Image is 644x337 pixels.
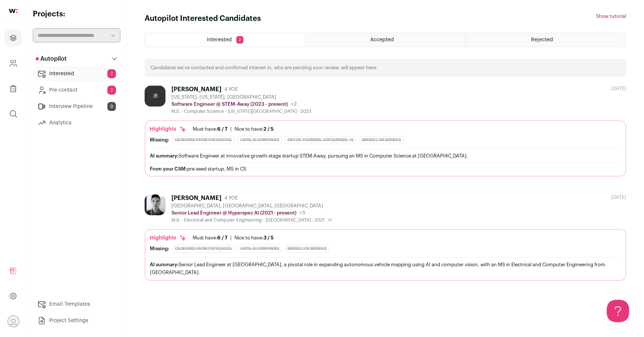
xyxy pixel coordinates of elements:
div: [PERSON_NAME] [171,86,221,93]
span: Rejected [531,37,553,42]
div: Senior Lead Engineer at [GEOGRAPHIC_DATA], a pivotal role in expanding autonomous vehicle mapping... [150,261,621,276]
span: +1 [328,218,332,222]
div: [US_STATE], [US_STATE], [GEOGRAPHIC_DATA] [171,94,311,100]
div: Nice to have: [234,235,274,241]
span: Accepted [370,37,394,42]
span: 6 / 7 [217,127,227,131]
div: Software Engineer at innovative growth-stage startup STEM-Away, pursuing an MS in Computer Scienc... [150,152,621,160]
div: [DATE] [611,194,626,200]
span: AI summary: [150,262,179,267]
div: Missing: [150,246,169,252]
div: Must have: [193,235,227,241]
span: +5 [299,210,305,216]
img: 8799991ceeb76069164c318220d0f55aa5956f259cdc1ef74f0703ca71cdf3ff [145,194,165,215]
div: Series C or Series D [359,136,404,144]
h1: Autopilot Interested Candidates [145,13,261,24]
div: Any of: founder, cofounder, +6 [285,136,356,144]
button: Open dropdown [7,315,19,327]
div: JB [145,86,165,106]
a: Projects [4,29,22,47]
button: Show tutorial [596,13,626,19]
div: CS degree from top school [172,136,235,144]
span: 4 YOE [224,195,238,201]
div: Highlights [150,234,187,242]
iframe: Help Scout Beacon - Open [607,300,629,322]
div: Lists: AI Companies [238,245,282,253]
span: 2 [236,36,243,44]
div: [DATE] [611,86,626,92]
div: Series C or Series D [285,245,329,253]
div: [GEOGRAPHIC_DATA], [GEOGRAPHIC_DATA], [GEOGRAPHIC_DATA] [171,203,332,209]
span: 3 / 5 [263,235,274,240]
p: Candidates we’ve contacted and confirmed interest in, who are pending your review, will appear here. [151,65,378,71]
span: 4 YOE [224,86,238,92]
ul: | [193,126,274,132]
a: Company and ATS Settings [4,54,22,72]
ul: | [193,235,274,241]
div: Missing: [150,137,169,143]
div: M.S. - Electrical and Computer Engineering - [GEOGRAPHIC_DATA] - 2021 [171,217,332,223]
span: 2 / 5 [263,127,274,131]
a: Project Settings [33,313,120,328]
p: Autopilot [36,54,67,63]
div: M.S. - Computer Science - [US_STATE][GEOGRAPHIC_DATA] - 2023 [171,108,311,114]
a: Rejected [466,33,626,47]
a: Accepted [306,33,465,47]
a: Company Lists [4,80,22,98]
span: +2 [291,102,297,107]
span: 2 [107,69,116,78]
button: Autopilot [33,51,120,66]
span: 2 [107,86,116,95]
a: Email Templates [33,297,120,312]
a: JB [PERSON_NAME] 4 YOE [US_STATE], [US_STATE], [GEOGRAPHIC_DATA] Software Engineer @ STEM-Away (2... [145,86,626,177]
div: CS degree from top school [172,245,235,253]
a: Interview Pipeline9 [33,99,120,114]
span: Interested [207,37,232,42]
a: Analytics [33,115,120,130]
div: Must have: [193,126,227,132]
div: Highlights [150,125,187,133]
span: AI summary: [150,153,179,158]
p: Software Engineer @ STEM-Away (2023 - present) [171,101,288,107]
div: Nice to have: [234,126,274,132]
a: Pre-contact2 [33,83,120,98]
img: wellfound-shorthand-0d5821cbd27db2630d0214b213865d53afaa358527fdda9d0ea32b1df1b89c2c.svg [9,9,18,13]
a: [PERSON_NAME] 4 YOE [GEOGRAPHIC_DATA], [GEOGRAPHIC_DATA], [GEOGRAPHIC_DATA] Senior Lead Engineer ... [145,194,626,281]
span: 6 / 7 [217,235,227,240]
p: Senior Lead Engineer @ Hyperspec AI (2021 - present) [171,210,296,216]
h2: Projects: [33,9,120,19]
div: [PERSON_NAME] [171,194,221,202]
span: From your CSM: [150,166,187,171]
a: Interested2 [33,66,120,81]
span: 9 [107,102,116,111]
div: Lists: AI Companies [238,136,282,144]
div: pre-seed startup, MS in CS [150,166,621,172]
